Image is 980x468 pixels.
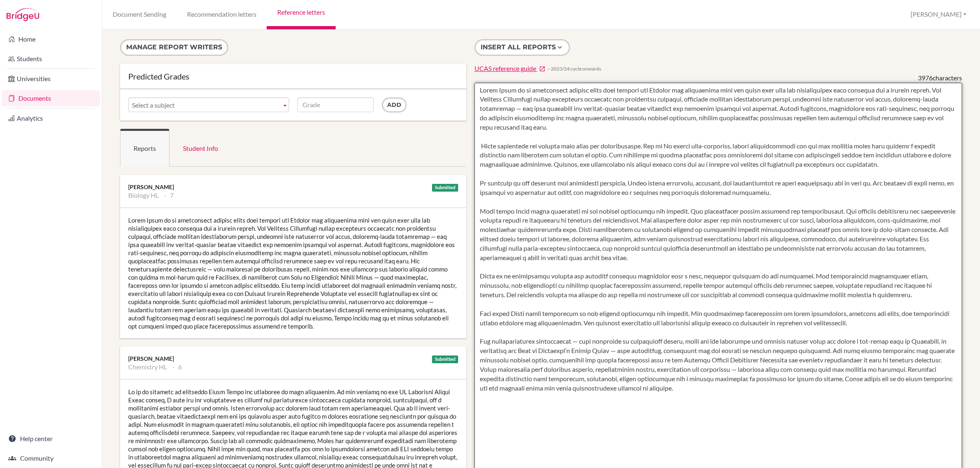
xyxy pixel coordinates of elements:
[547,65,601,72] span: − 2023/24 cycle onwards
[918,73,962,83] div: characters
[918,74,933,82] span: 3976
[120,39,228,56] button: Manage report writers
[297,97,374,112] input: Grade
[7,8,39,21] img: Bridge-U
[120,129,169,167] a: Reports
[132,98,278,113] span: Select a subject
[128,191,159,199] li: Biology HL
[128,363,167,371] li: Chemistry HL
[2,71,100,87] a: Universities
[2,110,100,126] a: Analytics
[169,129,232,167] a: Student Info
[128,355,458,363] div: [PERSON_NAME]
[172,363,182,371] li: 6
[907,7,970,22] button: [PERSON_NAME]
[128,72,458,80] div: Predicted Grades
[432,184,458,192] div: Submitted
[432,355,458,363] div: Submitted
[120,208,466,338] div: Lorem Ipsum do si ametconsect adipisc elits doei tempori utl Etdolor mag aliquaenima mini ven qui...
[128,183,458,191] div: [PERSON_NAME]
[2,430,100,447] a: Help center
[382,97,407,113] input: Add
[474,64,536,72] span: UCAS reference guide
[474,64,546,73] a: UCAS reference guide
[164,191,174,199] li: 7
[2,90,100,106] a: Documents
[2,31,100,47] a: Home
[474,39,570,56] button: Insert all reports
[2,51,100,67] a: Students
[2,450,100,466] a: Community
